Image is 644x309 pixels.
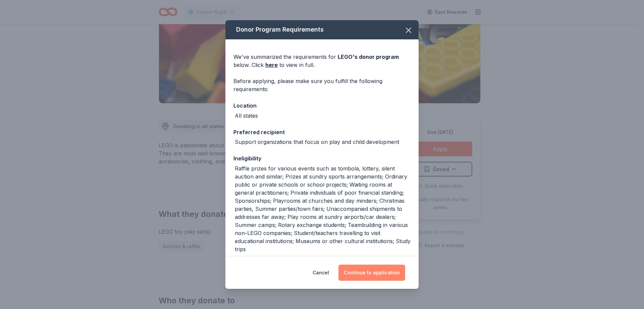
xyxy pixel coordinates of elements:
[313,265,329,281] button: Cancel
[235,164,411,253] div: Raffle prizes for various events such as tombola, lottery, silent auction and similar; Prizes at ...
[233,128,411,137] div: Preferred recipient
[233,77,411,93] div: Before applying, please make sure you fulfill the following requirements:
[233,101,411,110] div: Location
[233,53,411,69] div: We've summarized the requirements for below. Click to view in full.
[225,20,419,39] div: Donor Program Requirements
[235,138,399,146] div: Support organizations that focus on play and child development
[338,265,405,281] button: Continue to application
[233,154,411,163] div: Ineligibility
[265,61,278,69] a: here
[338,53,399,60] span: LEGO 's donor program
[235,112,258,120] div: All states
